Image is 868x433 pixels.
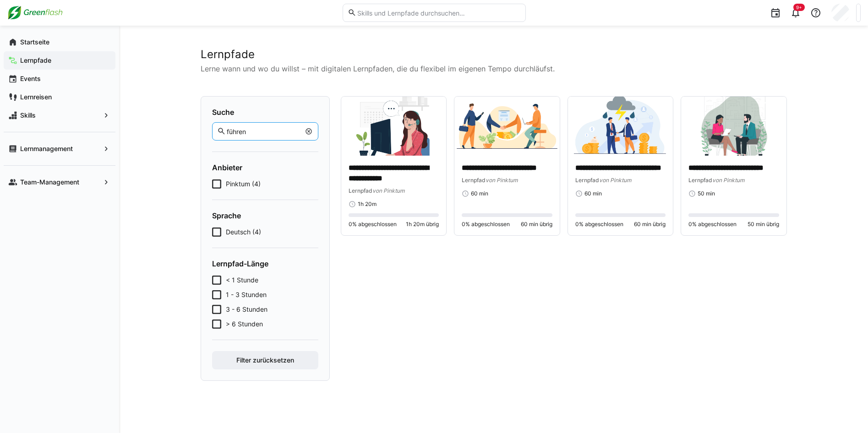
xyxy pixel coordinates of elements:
span: 50 min [698,190,715,197]
span: Filter zurücksetzen [235,356,295,365]
span: 0% abgeschlossen [575,221,623,228]
input: Lernpfade suchen [226,127,300,135]
span: 0% abgeschlossen [688,221,737,228]
img: image [681,97,786,156]
span: von Pinktum [486,177,518,184]
span: von Pinktum [712,177,744,184]
p: Lerne wann und wo du willst – mit digitalen Lernpfaden, die du flexibel im eigenen Tempo durchläu... [201,63,787,74]
img: image [341,97,447,156]
h4: Sprache [212,211,318,220]
span: < 1 Stunde [226,276,258,285]
span: von Pinktum [599,177,631,184]
span: Deutsch (4) [226,227,261,237]
span: Lernpfad [349,187,372,194]
span: 60 min [584,190,602,197]
img: image [568,97,673,156]
span: von Pinktum [372,187,404,194]
span: 60 min übrig [634,221,666,228]
span: Lernpfad [688,177,712,184]
h4: Lernpfad-Länge [212,259,318,268]
img: image [454,97,560,156]
h2: Lernpfade [201,48,787,61]
span: 3 - 6 Stunden [226,305,267,314]
span: 9+ [796,5,802,10]
button: Filter zurücksetzen [212,351,318,369]
span: Pinktum (4) [226,179,261,189]
span: Lernpfad [462,177,486,184]
span: 1 - 3 Stunden [226,290,267,299]
span: > 6 Stunden [226,319,263,329]
span: 1h 20m [358,200,377,208]
span: 1h 20m übrig [406,221,439,228]
span: 0% abgeschlossen [462,221,510,228]
h4: Suche [212,108,318,117]
span: 60 min [471,190,488,197]
span: 50 min übrig [748,221,779,228]
h4: Anbieter [212,163,318,172]
span: Lernpfad [575,177,599,184]
span: 60 min übrig [521,221,552,228]
input: Skills und Lernpfade durchsuchen… [356,9,520,17]
span: 0% abgeschlossen [349,221,397,228]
